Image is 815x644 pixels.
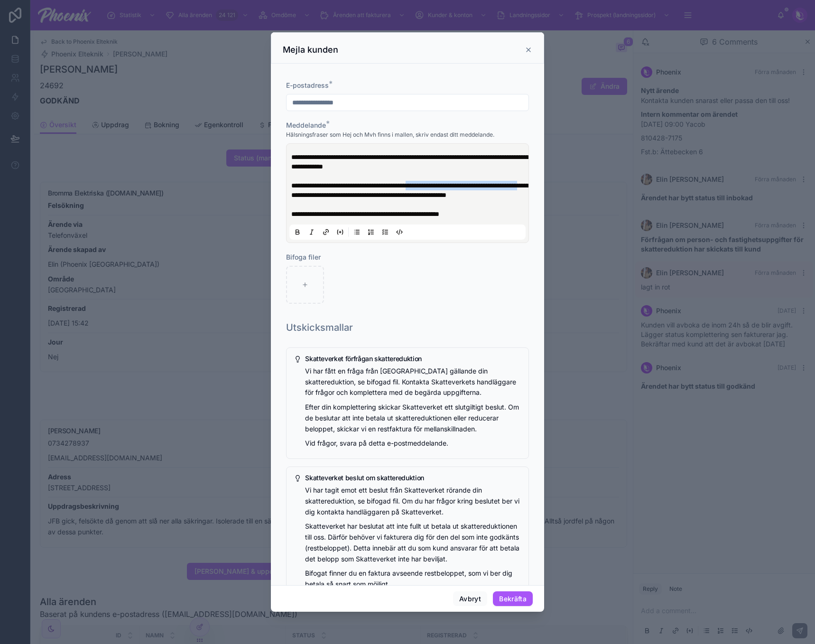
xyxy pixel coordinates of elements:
p: Bifogat finner du en faktura avseende restbeloppet, som vi ber dig betala så snart som möjligt. [305,568,521,590]
button: Bekräfta [493,591,533,607]
button: Avbryt [453,591,487,607]
h3: Mejla kunden [283,44,338,56]
span: Bifoga filer [286,253,321,261]
h1: Utskicksmallar [286,321,353,334]
p: Efter din komplettering skickar Skatteverket ett slutgiltigt beslut. Om de beslutar att inte beta... [305,402,521,434]
h5: Skatteverket förfrågan skattereduktion [305,355,521,362]
p: Vi har fått en fråga från [GEOGRAPHIC_DATA] gällande din skattereduktion, se bifogad fil. Kontakt... [305,366,521,398]
p: Vid frågor, svara på detta e-postmeddelande. [305,438,521,449]
p: Skatteverket har beslutat att inte fullt ut betala ut skattereduktionen till oss. Därför behöver ... [305,521,521,564]
span: E-postadress [286,81,329,89]
div: Vi har fått en fråga från Skatteverket gällande din skattereduktion, se bifogad fil. Kontakta Ska... [305,366,521,449]
div: Vi har tagit emot ett beslut från Skatteverket rörande din skattereduktion, se bifogad fil. Om du... [305,485,521,615]
p: Vi har tagit emot ett beslut från Skatteverket rörande din skattereduktion, se bifogad fil. Om du... [305,485,521,517]
h5: Skatteverket beslut om skattereduktion [305,475,521,481]
span: Meddelande [286,121,326,129]
span: Hälsningsfraser som Hej och Mvh finns i mallen, skriv endast ditt meddelande. [286,131,494,139]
